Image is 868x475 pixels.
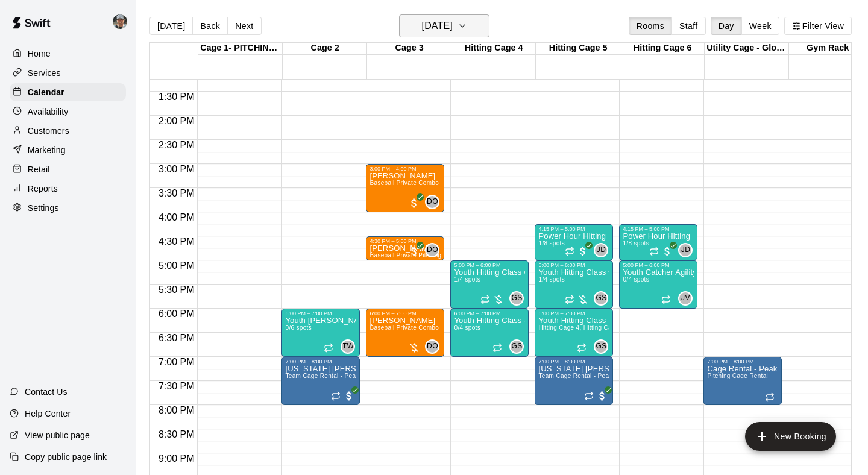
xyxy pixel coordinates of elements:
[192,17,228,35] button: Back
[156,212,198,222] span: 4:00 PM
[681,292,690,304] span: JV
[596,390,608,402] span: All customers have paid
[427,244,438,256] span: DO
[285,373,359,379] span: Team Cage Rental - Peak
[427,341,438,353] span: DO
[25,386,68,398] p: Contact Us
[509,339,524,354] div: Gage Scribner
[705,43,789,54] div: Utility Cage - Glove Work and Tee Work ONLY
[619,260,697,309] div: 5:00 PM – 6:00 PM: Youth Catcher Agility Class - Vasquez
[281,309,360,357] div: 6:00 PM – 7:00 PM: Youth Fielding - Wollscheid
[538,262,609,268] div: 5:00 PM – 6:00 PM
[331,391,341,401] span: Recurring event
[10,199,126,217] a: Settings
[285,324,312,331] span: 0/6 spots filled
[425,339,439,354] div: Dave Osteen
[683,291,693,306] span: Jonathan Vasquez
[480,295,490,304] span: Recurring event
[370,252,501,259] span: Baseball Private Pitching Lesson - 30 minutes
[784,17,852,35] button: Filter View
[594,291,608,306] div: Gage Scribner
[367,43,451,54] div: Cage 3
[619,224,697,260] div: 4:15 PM – 5:00 PM: Power Hour Hitting
[28,144,66,156] p: Marketing
[620,43,705,54] div: Hitting Cage 6
[285,310,356,316] div: 6:00 PM – 7:00 PM
[649,247,659,256] span: Recurring event
[10,45,126,63] a: Home
[535,260,613,309] div: 5:00 PM – 6:00 PM: Youth Hitting Class w/ Senior Instructor
[156,381,198,391] span: 7:30 PM
[28,125,69,137] p: Customers
[596,341,606,353] span: GS
[341,339,355,354] div: Tommy Wollscheid
[451,43,536,54] div: Hitting Cage 4
[342,341,354,353] span: TW
[28,48,51,60] p: Home
[10,160,126,178] a: Retail
[594,243,608,257] div: J Davis
[661,295,671,304] span: Recurring event
[156,116,198,126] span: 2:00 PM
[514,339,524,354] span: Gage Scribner
[454,262,525,268] div: 5:00 PM – 6:00 PM
[156,357,198,367] span: 7:00 PM
[535,357,613,405] div: 7:00 PM – 8:00 PM: Texas Sandlot - Rogers
[511,292,522,304] span: GS
[681,244,690,256] span: JD
[599,339,608,354] span: Gage Scribner
[450,260,529,309] div: 5:00 PM – 6:00 PM: Youth Hitting Class w/ Senior Instructor
[408,197,420,209] span: All customers have paid
[594,339,608,354] div: Gage Scribner
[599,243,608,257] span: J Davis
[28,86,64,98] p: Calendar
[10,141,126,159] a: Marketing
[28,67,61,79] p: Services
[538,276,565,283] span: 1/4 spots filled
[28,105,69,118] p: Availability
[345,339,355,354] span: Tommy Wollscheid
[28,183,58,195] p: Reports
[538,373,612,379] span: Team Cage Rental - Peak
[110,10,136,34] div: Adam Broyles
[678,243,693,257] div: J Davis
[492,343,502,353] span: Recurring event
[596,292,606,304] span: GS
[156,236,198,247] span: 4:30 PM
[741,17,779,35] button: Week
[538,310,609,316] div: 6:00 PM – 7:00 PM
[425,195,439,209] div: Dave Osteen
[427,196,438,208] span: DO
[156,453,198,464] span: 9:00 PM
[629,17,672,35] button: Rooms
[577,343,587,353] span: Recurring event
[283,43,367,54] div: Cage 2
[399,14,489,37] button: [DATE]
[10,180,126,198] a: Reports
[156,285,198,295] span: 5:30 PM
[370,166,441,172] div: 3:00 PM – 4:00 PM
[10,122,126,140] div: Customers
[703,357,782,405] div: 7:00 PM – 8:00 PM: Cage Rental - Peak
[370,310,441,316] div: 6:00 PM – 7:00 PM
[430,243,439,257] span: Dave Osteen
[281,357,360,405] div: 7:00 PM – 8:00 PM: Texas Sandlot - Rogers
[454,324,480,331] span: 0/4 spots filled
[10,83,126,101] div: Calendar
[538,226,609,232] div: 4:15 PM – 5:00 PM
[535,224,613,260] div: 4:15 PM – 5:00 PM: Power Hour Hitting
[370,238,441,244] div: 4:30 PM – 5:00 PM
[584,391,594,401] span: Recurring event
[577,245,589,257] span: All customers have paid
[156,333,198,343] span: 6:30 PM
[10,102,126,121] a: Availability
[538,240,565,247] span: 1/8 spots filled
[25,451,107,463] p: Copy public page link
[285,359,356,365] div: 7:00 PM – 8:00 PM
[343,390,355,402] span: All customers have paid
